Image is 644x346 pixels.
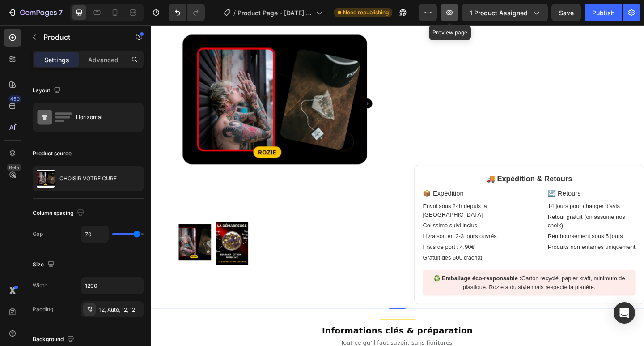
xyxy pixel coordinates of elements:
li: Produits non entamés uniquement [432,237,527,246]
p: CHOISIR VOTRE CURE [59,175,117,182]
div: Layout [33,85,63,97]
li: Envoi sous 24h depuis la [GEOGRAPHIC_DATA] [296,192,423,211]
div: 12, Auto, 12, 12 [99,306,141,314]
p: Advanced [88,55,119,64]
p: Settings [44,55,69,64]
img: product feature img [37,170,55,188]
button: 7 [4,4,67,21]
h4: 📦 Expédition [296,178,423,189]
div: 450 [8,95,21,103]
div: Size [33,259,56,271]
div: Undo/Redo [169,4,205,21]
p: 7 [59,7,63,18]
div: Carton recyclé, papier kraft, minimum de plastique. Rozie a du style mais respecte la planète. [296,267,527,295]
div: Open Intercom Messenger [614,302,635,324]
button: 1 product assigned [462,4,548,21]
li: Retour gratuit (on assume nos choix) [432,204,527,223]
li: Colissimo suivi inclus [296,214,423,223]
div: Beta [7,164,21,171]
span: Product Page - [DATE] 19:51:34 [237,8,313,17]
p: Product [43,32,119,43]
div: Gap [33,230,43,238]
div: Horizontal [76,107,131,128]
input: Auto [81,278,143,294]
li: 14 jours pour changer d'avis [432,192,527,202]
h3: 🚚 Expédition & Retours [296,162,527,174]
h4: 🔄 Retours [432,178,527,189]
iframe: Design area [151,25,644,346]
div: Publish [592,8,614,17]
div: Column spacing [33,207,86,219]
input: Auto [81,226,108,242]
h3: Informations clés & préparation [13,326,523,339]
div: Padding [33,305,53,313]
div: Width [33,282,47,290]
li: Gratuit dès 50€ d'achat [296,248,423,258]
div: Background [33,333,76,346]
div: Product source [33,150,72,158]
strong: ♻️ Emballage éco-responsable : [307,272,403,279]
span: Save [559,9,574,17]
li: Remboursement sous 5 jours [432,225,527,235]
li: Livraison en 2-3 jours ouvrés [296,225,423,235]
button: Save [551,4,581,21]
button: Publish [585,4,622,21]
span: 1 product assigned [470,8,528,17]
span: Need republishing [343,9,389,17]
button: Carousel Next Arrow [230,80,241,91]
li: Frais de port : 4,90€ [296,237,423,246]
span: / [233,8,236,17]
